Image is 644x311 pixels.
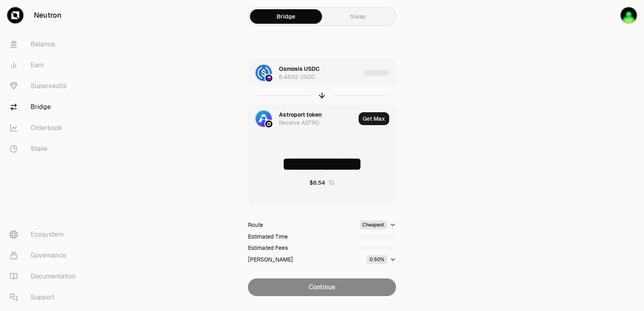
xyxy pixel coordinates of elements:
div: Astroport token [279,111,322,119]
a: Bridge [250,9,322,24]
a: Governance [3,245,87,266]
div: Estimated Fees [248,244,288,252]
a: Stake [3,138,87,159]
div: $6.54 [310,179,325,187]
div: Route [248,221,263,229]
div: Estimated Time [248,233,288,241]
img: ASTRO Logo [256,111,272,127]
div: [PERSON_NAME] [248,255,293,264]
a: Earn [3,55,87,76]
div: 6.4692 USDC [279,73,316,81]
button: $6.54 [310,179,335,187]
img: Neutron Logo [265,120,272,128]
div: Receive ASTRO [279,119,319,127]
a: Supervaults [3,76,87,97]
a: Ecosystem [3,224,87,245]
a: Documentation [3,266,87,287]
img: sandy mercy [621,7,637,23]
div: Osmosis USDC [279,65,320,73]
div: 0.50% [367,255,387,264]
img: Osmosis Logo [265,74,272,82]
div: USDC LogoOsmosis LogoOsmosis USDC6.4692 USDC [248,59,360,87]
a: Swap [322,9,394,24]
a: Balance [3,34,87,55]
button: Cheapest [359,220,396,229]
a: Bridge [3,97,87,117]
button: Get Max [359,112,389,125]
button: 0.50% [367,255,396,264]
div: Cheapest [359,220,387,229]
div: ASTRO LogoNeutron LogoAstroport tokenReceive ASTRO [248,105,355,132]
button: USDC LogoOsmosis LogoOsmosis USDC6.4692 USDC [248,59,396,87]
a: Support [3,287,87,308]
img: USDC Logo [256,65,272,81]
a: Orderbook [3,117,87,138]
